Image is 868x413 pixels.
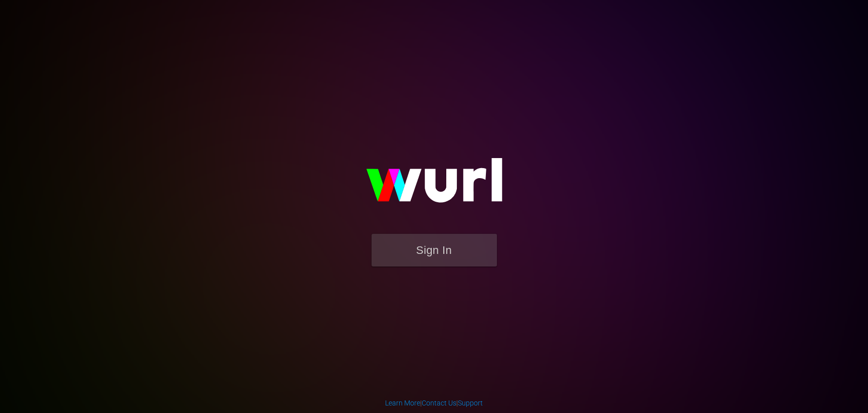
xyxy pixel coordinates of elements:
img: wurl-logo-on-black-223613ac3d8ba8fe6dc639794a292ebdb59501304c7dfd60c99c58986ef67473.svg [334,136,535,234]
div: | | [385,398,483,408]
a: Learn More [385,399,420,407]
button: Sign In [372,234,497,266]
a: Support [458,399,483,407]
a: Contact Us [422,399,456,407]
